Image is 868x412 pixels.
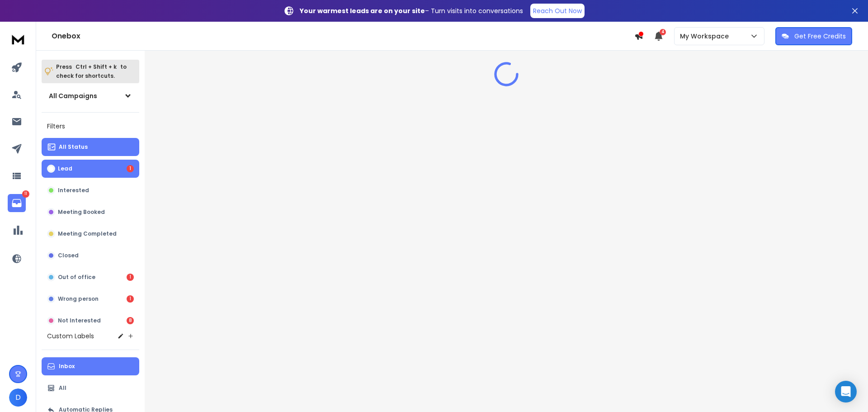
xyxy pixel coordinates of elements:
p: Out of office [58,274,95,281]
h3: Filters [42,120,139,133]
p: Not Interested [58,317,101,324]
p: Meeting Booked [58,208,105,216]
p: Meeting Completed [58,230,117,237]
h3: Custom Labels [47,331,94,341]
button: Lead1 [42,160,139,178]
p: Press to check for shortcuts. [56,62,127,81]
button: Not Interested8 [42,312,139,330]
span: 4 [660,29,666,35]
button: Interested [42,181,139,199]
p: Closed [58,252,79,259]
h1: All Campaigns [49,91,97,100]
div: Open Intercom Messenger [835,381,857,403]
a: 11 [8,194,26,212]
button: D [9,388,27,407]
div: 1 [127,274,134,281]
button: Get Free Credits [775,27,852,45]
button: All Campaigns [42,87,139,105]
p: Inbox [59,363,75,370]
p: Lead [58,165,72,172]
button: All [42,379,139,397]
p: – Turn visits into conversations [300,6,523,15]
p: 11 [22,190,29,198]
span: Ctrl + Shift + k [74,62,118,72]
div: 1 [127,295,134,303]
a: Reach Out Now [530,4,585,18]
div: 8 [127,317,134,324]
h1: Onebox [52,31,634,42]
button: Meeting Completed [42,225,139,243]
p: Interested [58,187,89,194]
button: Out of office1 [42,268,139,286]
strong: Your warmest leads are on your site [300,6,425,15]
p: All Status [59,143,88,151]
p: Wrong person [58,295,99,303]
button: Meeting Booked [42,203,139,221]
button: Inbox [42,357,139,375]
p: Reach Out Now [533,6,582,15]
p: Get Free Credits [794,32,846,41]
p: All [59,384,66,392]
button: All Status [42,138,139,156]
button: Closed [42,246,139,265]
button: Wrong person1 [42,290,139,308]
img: logo [9,31,27,47]
div: 1 [127,165,134,172]
p: My Workspace [680,32,732,41]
